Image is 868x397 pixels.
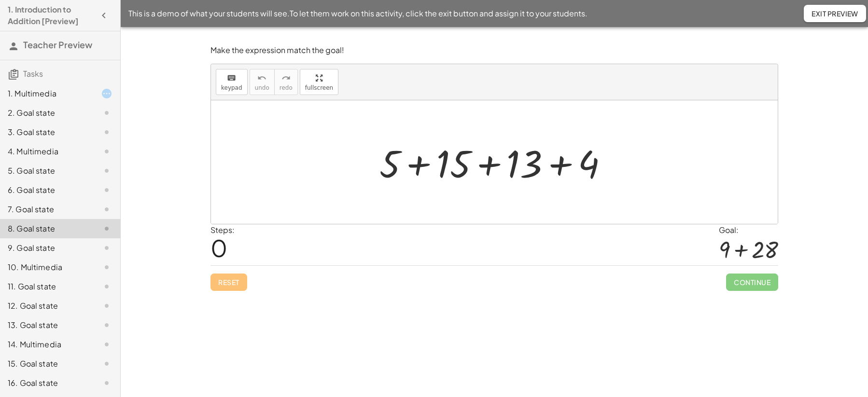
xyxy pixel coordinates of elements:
div: 1. Multimedia [8,88,85,99]
div: 4. Multimedia [8,146,85,157]
i: redo [281,72,291,84]
div: 12. Goal state [8,300,85,312]
span: Tasks [23,68,43,79]
span: redo [280,84,293,91]
i: Task not started. [101,377,112,389]
div: 7. Goal state [8,204,85,215]
i: Task not started. [101,358,112,370]
button: keyboardkeypad [216,69,248,95]
div: 13. Goal state [8,319,85,331]
div: 15. Goal state [8,358,85,370]
span: 0 [210,233,227,262]
button: Exit Preview [804,5,866,22]
div: 10. Multimedia [8,261,85,273]
i: Task not started. [101,107,112,119]
i: Task not started. [101,261,112,273]
div: 11. Goal state [8,281,85,292]
div: 5. Goal state [8,165,85,177]
div: 8. Goal state [8,223,85,234]
div: 6. Goal state [8,184,85,196]
button: fullscreen [300,69,338,95]
span: Exit Preview [812,9,858,18]
h4: 1. Introduction to Addition [Preview] [8,4,95,27]
div: 14. Multimedia [8,339,85,350]
i: Task not started. [101,146,112,157]
span: undo [255,84,269,91]
span: keypad [221,84,242,91]
i: Task started. [101,88,112,99]
i: Task not started. [101,300,112,312]
label: Steps: [210,225,235,235]
div: 2. Goal state [8,107,85,119]
i: Task not started. [101,319,112,331]
div: 9. Goal state [8,242,85,254]
div: 16. Goal state [8,377,85,389]
button: redoredo [274,69,298,95]
i: Task not started. [101,184,112,196]
p: Make the expression match the goal! [210,45,778,56]
span: fullscreen [305,84,333,91]
i: undo [257,72,266,84]
i: Task not started. [101,165,112,177]
span: Teacher Preview [23,39,92,50]
span: This is a demo of what your students will see. To let them work on this activity, click the exit ... [128,8,588,19]
i: Task not started. [101,281,112,292]
i: Task not started. [101,339,112,350]
i: Task not started. [101,223,112,234]
i: Task not started. [101,126,112,138]
div: 3. Goal state [8,126,85,138]
button: undoundo [250,69,275,95]
div: Goal: [719,224,778,236]
i: Task not started. [101,204,112,215]
i: Task not started. [101,242,112,254]
i: keyboard [227,72,236,84]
